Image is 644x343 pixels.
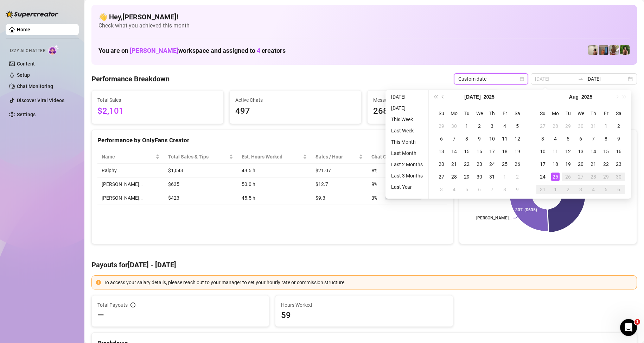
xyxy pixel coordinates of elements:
button: Last year (Control + left) [432,90,439,104]
td: 2025-09-04 [587,183,600,196]
td: 2025-08-01 [600,120,612,132]
td: 2025-06-29 [435,120,448,132]
td: 2025-08-23 [612,158,625,170]
td: 2025-08-04 [448,183,460,196]
td: $1,043 [164,164,237,177]
td: [PERSON_NAME]… [97,177,164,191]
div: 29 [437,122,446,130]
div: 4 [589,185,598,194]
div: 25 [551,173,560,181]
td: 2025-07-06 [435,132,448,145]
div: 3 [538,135,547,143]
li: [DATE] [388,104,426,112]
td: 2025-07-11 [498,132,511,145]
td: 2025-07-16 [473,145,486,158]
span: Check what you achieved this month [98,22,630,30]
div: 6 [576,135,585,143]
td: 2025-08-27 [574,170,587,183]
div: 11 [551,147,560,156]
li: Last Year [388,183,426,191]
div: 3 [576,185,585,194]
td: 2025-07-09 [473,132,486,145]
div: 4 [500,122,509,130]
td: 2025-07-10 [486,132,498,145]
div: 8 [500,185,509,194]
td: 2025-08-01 [498,170,511,183]
div: 2 [475,122,484,130]
div: 28 [551,122,560,130]
td: 2025-08-15 [600,145,612,158]
div: 9 [513,185,522,194]
div: 18 [500,147,509,156]
div: 30 [450,122,458,130]
a: Discover Viral Videos [17,98,64,103]
div: 23 [614,160,623,168]
div: 27 [538,122,547,130]
div: 24 [538,173,547,181]
td: 2025-09-05 [600,183,612,196]
div: 24 [488,160,496,168]
div: 20 [437,160,446,168]
div: 29 [564,122,572,130]
div: 30 [614,173,623,181]
td: 2025-07-13 [435,145,448,158]
div: 1 [551,185,560,194]
td: 2025-07-05 [511,120,524,132]
span: 8 % [371,167,383,174]
span: 1 [635,319,640,325]
div: 28 [450,173,458,181]
td: $21.07 [311,164,367,177]
th: Sa [612,107,625,120]
td: 2025-08-19 [562,158,574,170]
h1: You are on workspace and assigned to creators [98,47,286,55]
li: Last Month [388,149,426,157]
div: 14 [450,147,458,156]
td: 2025-07-08 [460,132,473,145]
div: 11 [500,135,509,143]
span: Total Sales [97,96,218,104]
div: 31 [589,122,598,130]
td: 49.5 h [237,164,311,177]
div: To access your salary details, please reach out to your manager to set your hourly rate or commis... [104,279,632,286]
td: 2025-08-16 [612,145,625,158]
img: Nathaniel [609,45,619,55]
span: $2,101 [97,105,218,118]
td: $423 [164,191,237,205]
span: — [97,310,104,321]
td: 2025-07-31 [486,170,498,183]
div: 5 [513,122,522,130]
th: Th [587,107,600,120]
td: 2025-07-21 [448,158,460,170]
td: 2025-07-19 [511,145,524,158]
div: 26 [564,173,572,181]
button: Previous month (PageUp) [439,90,447,104]
li: Last Week [388,126,426,135]
span: 9 % [371,180,383,188]
td: 2025-08-29 [600,170,612,183]
span: Name [102,153,154,161]
td: 2025-08-06 [473,183,486,196]
td: 2025-07-02 [473,120,486,132]
td: 2025-08-12 [562,145,574,158]
iframe: Intercom live chat [620,319,637,336]
th: Fr [498,107,511,120]
div: 27 [437,173,446,181]
div: 20 [576,160,585,168]
li: This Month [388,138,426,146]
td: 2025-06-30 [448,120,460,132]
span: swap-right [578,76,584,82]
td: 2025-08-09 [511,183,524,196]
div: 17 [538,160,547,168]
div: 31 [538,185,547,194]
div: 15 [602,147,610,156]
div: 19 [513,147,522,156]
td: 2025-09-06 [612,183,625,196]
div: 19 [564,160,572,168]
a: Setup [17,72,30,78]
button: Choose a month [569,90,579,104]
button: Choose a year [484,90,495,104]
th: We [574,107,587,120]
td: 2025-08-08 [600,132,612,145]
td: 2025-07-03 [486,120,498,132]
td: 2025-07-24 [486,158,498,170]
